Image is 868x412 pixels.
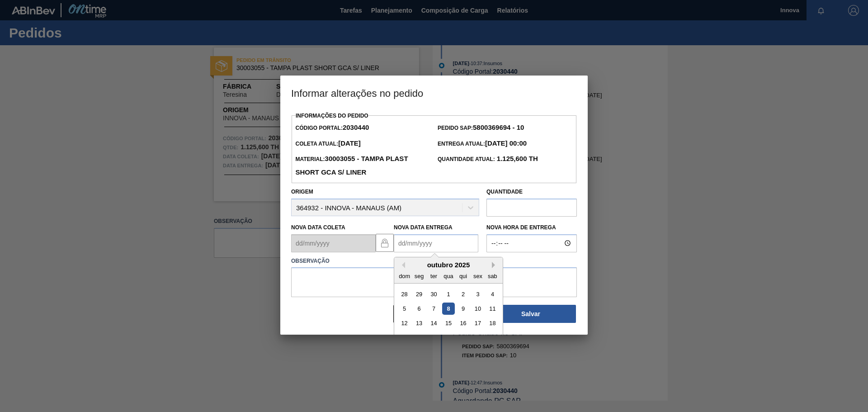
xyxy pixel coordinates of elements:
div: Choose sexta-feira, 3 de outubro de 2025 [472,288,484,300]
img: locked [379,237,390,248]
div: Choose sábado, 25 de outubro de 2025 [486,332,499,344]
div: Choose domingo, 5 de outubro de 2025 [398,303,410,315]
div: Choose quarta-feira, 22 de outubro de 2025 [442,332,454,344]
div: Choose quarta-feira, 15 de outubro de 2025 [442,317,454,329]
strong: 1.125,600 TH [495,155,538,162]
div: dom [398,270,410,282]
div: Choose terça-feira, 14 de outubro de 2025 [428,317,440,329]
input: dd/mm/yyyy [394,234,478,252]
input: dd/mm/yyyy [291,234,376,252]
button: Salvar [486,305,576,323]
span: Código Portal: [295,125,369,131]
div: Choose quinta-feira, 9 de outubro de 2025 [457,303,469,315]
div: sab [486,270,499,282]
div: Choose terça-feira, 21 de outubro de 2025 [428,332,440,344]
h3: Informar alterações no pedido [280,76,588,110]
div: Choose domingo, 19 de outubro de 2025 [398,332,410,344]
label: Observação [291,255,577,268]
div: Choose sábado, 11 de outubro de 2025 [486,303,499,315]
label: Informações do Pedido [296,113,368,119]
button: Fechar [393,305,484,323]
div: Choose terça-feira, 7 de outubro de 2025 [428,303,440,315]
div: Choose sábado, 4 de outubro de 2025 [486,288,499,300]
button: Next Month [492,262,498,268]
span: Quantidade Atual: [438,156,538,162]
strong: [DATE] [338,139,361,147]
div: Choose quarta-feira, 8 de outubro de 2025 [442,303,454,315]
div: Choose segunda-feira, 29 de setembro de 2025 [413,288,425,300]
div: qua [442,270,454,282]
strong: 5800369694 - 10 [473,123,524,131]
span: Material: [295,156,408,176]
span: Coleta Atual: [295,141,360,147]
div: Choose segunda-feira, 20 de outubro de 2025 [413,332,425,344]
strong: [DATE] 00:00 [485,139,527,147]
div: sex [472,270,484,282]
strong: 2030440 [343,123,369,131]
span: Pedido SAP: [438,125,524,131]
button: Previous Month [399,262,405,268]
div: outubro 2025 [394,261,503,269]
div: Choose sexta-feira, 17 de outubro de 2025 [472,317,484,329]
div: Choose domingo, 12 de outubro de 2025 [398,317,410,329]
label: Nova Data Entrega [394,224,453,231]
div: Choose segunda-feira, 13 de outubro de 2025 [413,317,425,329]
div: Choose segunda-feira, 6 de outubro de 2025 [413,303,425,315]
div: seg [413,270,425,282]
label: Quantidade [486,189,523,195]
div: ter [428,270,440,282]
div: Choose sexta-feira, 24 de outubro de 2025 [472,332,484,344]
label: Nova Hora de Entrega [486,221,577,234]
div: Choose quarta-feira, 1 de outubro de 2025 [442,288,454,300]
div: Choose sábado, 18 de outubro de 2025 [486,317,499,329]
div: Choose quinta-feira, 16 de outubro de 2025 [457,317,469,329]
div: Choose quinta-feira, 2 de outubro de 2025 [457,288,469,300]
div: Choose terça-feira, 30 de setembro de 2025 [428,288,440,300]
div: qui [457,270,469,282]
label: Nova Data Coleta [291,224,345,231]
div: Choose quinta-feira, 23 de outubro de 2025 [457,332,469,344]
div: Choose sexta-feira, 10 de outubro de 2025 [472,303,484,315]
strong: 30003055 - TAMPA PLAST SHORT GCA S/ LINER [295,155,408,176]
span: Entrega Atual: [438,141,527,147]
label: Origem [291,189,313,195]
div: Choose domingo, 28 de setembro de 2025 [398,288,410,300]
div: month 2025-10 [397,286,500,360]
button: locked [376,234,394,252]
